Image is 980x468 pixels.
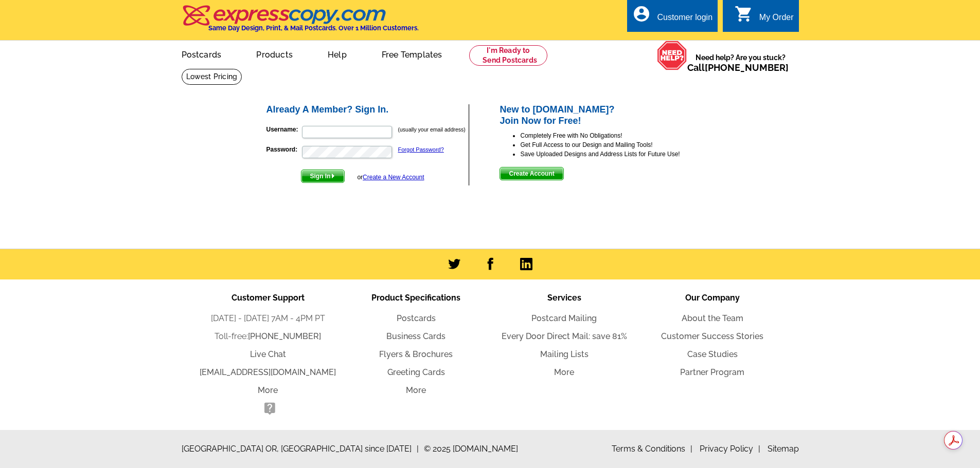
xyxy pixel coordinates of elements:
span: © 2025 [DOMAIN_NAME] [424,443,518,455]
small: (usually your email address) [398,126,466,133]
label: Password: [266,145,301,154]
a: Mailing Lists [540,349,589,359]
img: help [657,41,687,70]
li: Completely Free with No Obligations! [520,131,715,140]
h2: New to [DOMAIN_NAME]? Join Now for Free! [500,104,715,126]
span: Customer Support [231,293,305,303]
span: Our Company [685,293,740,303]
div: My Order [759,13,794,27]
a: Postcard Mailing [531,313,597,323]
span: Product Specifications [371,293,460,303]
a: [EMAIL_ADDRESS][DOMAIN_NAME] [200,367,336,377]
a: Partner Program [680,367,744,377]
a: Create a New Account [363,174,424,181]
li: Toll-free: [194,330,342,343]
li: Get Full Access to our Design and Mailing Tools! [520,140,715,149]
a: Live Chat [250,349,286,359]
a: [PHONE_NUMBER] [705,62,789,73]
a: More [406,385,426,395]
a: Postcards [165,42,238,66]
li: Save Uploaded Designs and Address Lists for Future Use! [520,149,715,159]
span: Need help? Are you stuck? [687,52,794,73]
a: [PHONE_NUMBER] [248,331,321,341]
li: [DATE] - [DATE] 7AM - 4PM PT [194,312,342,325]
a: Case Studies [687,349,738,359]
i: shopping_cart [735,5,753,23]
i: account_circle [632,5,651,23]
a: Postcards [397,313,436,323]
a: Help [311,42,363,66]
a: Customer Success Stories [661,331,763,341]
a: Terms & Conditions [612,444,692,454]
button: Sign In [301,170,345,183]
a: shopping_cart My Order [735,11,794,24]
a: Every Door Direct Mail: save 81% [502,331,627,341]
a: Flyers & Brochures [379,349,453,359]
h4: Same Day Design, Print, & Mail Postcards. Over 1 Million Customers. [208,24,419,32]
a: Forgot Password? [398,146,444,153]
a: account_circle Customer login [632,11,712,24]
a: More [258,385,278,395]
a: Free Templates [365,42,459,66]
h2: Already A Member? Sign In. [266,104,469,116]
div: Customer login [657,13,712,27]
a: More [554,367,574,377]
a: About the Team [682,313,743,323]
span: Services [547,293,581,303]
a: Products [240,42,309,66]
button: Create Account [500,167,563,180]
span: [GEOGRAPHIC_DATA] OR, [GEOGRAPHIC_DATA] since [DATE] [182,443,419,455]
span: Call [687,62,789,73]
a: Sitemap [768,444,799,454]
label: Username: [266,125,301,134]
a: Privacy Policy [700,444,760,454]
a: Business Cards [386,331,446,341]
img: button-next-arrow-white.png [331,174,335,178]
span: Sign In [301,170,344,182]
a: Same Day Design, Print, & Mail Postcards. Over 1 Million Customers. [182,12,419,32]
a: Greeting Cards [387,367,445,377]
span: Create Account [500,167,563,180]
div: or [357,173,424,182]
